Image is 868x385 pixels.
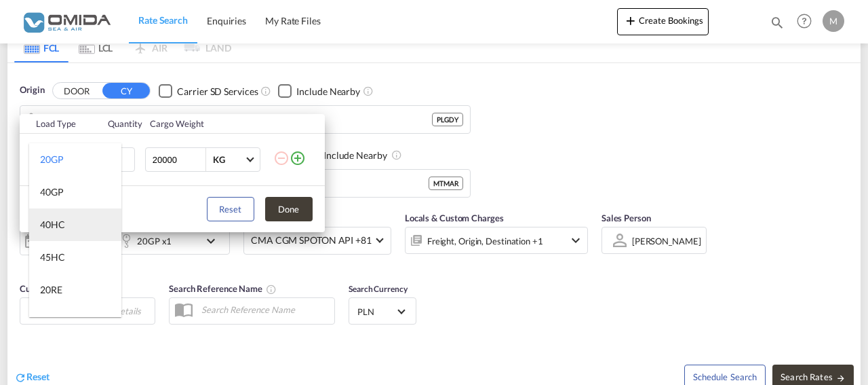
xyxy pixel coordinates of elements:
div: 20GP [40,153,64,166]
div: 45HC [40,251,65,264]
div: 40HC [40,218,65,232]
div: 40GP [40,185,64,199]
div: 20RE [40,283,62,297]
div: 40RE [40,316,62,329]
